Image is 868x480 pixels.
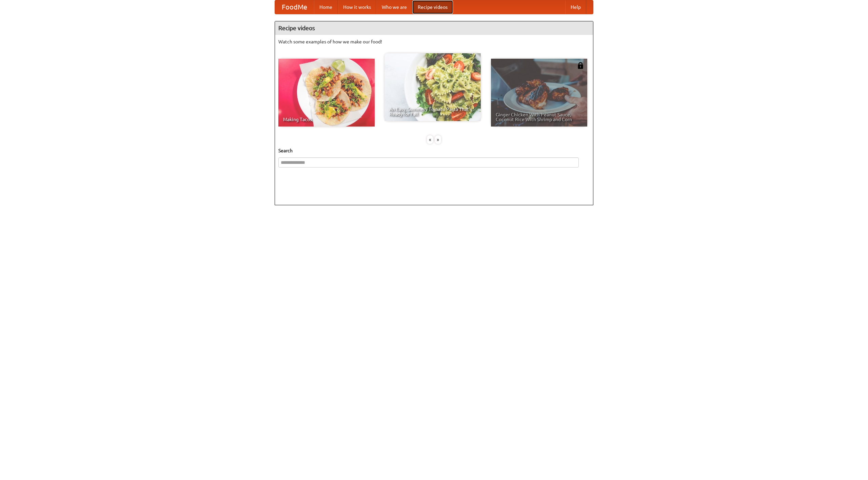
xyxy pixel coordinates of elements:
a: Making Tacos [278,59,375,127]
div: » [435,135,441,144]
p: Watch some examples of how we make our food! [278,38,590,45]
a: FoodMe [275,0,314,14]
a: Who we are [376,0,412,14]
h5: Search [278,147,590,154]
a: An Easy, Summery Tomato Pasta That's Ready for Fall [384,53,481,121]
a: How it works [338,0,376,14]
h4: Recipe videos [275,21,593,35]
a: Recipe videos [412,0,453,14]
img: 483408.png [577,62,584,69]
span: An Easy, Summery Tomato Pasta That's Ready for Fall [389,107,476,116]
a: Home [314,0,338,14]
span: Making Tacos [283,117,370,122]
a: Help [565,0,586,14]
div: « [427,135,433,144]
